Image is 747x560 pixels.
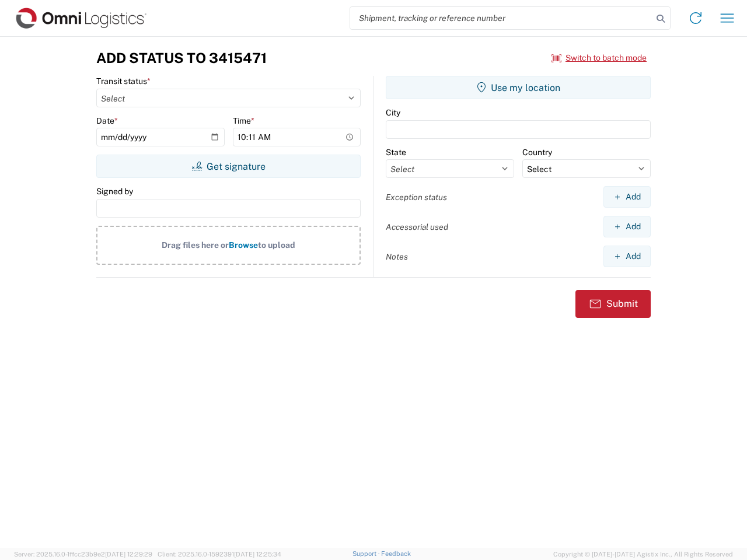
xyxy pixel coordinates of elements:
[386,107,400,118] label: City
[603,246,651,267] button: Add
[575,290,651,318] button: Submit
[96,50,267,66] h3: Add Status to 3415471
[386,76,651,99] button: Use my location
[96,155,361,178] button: Get signature
[522,147,552,157] label: Country
[386,147,406,157] label: State
[162,240,229,250] span: Drag files here or
[158,551,281,558] span: Client: 2025.16.0-1592391
[14,551,152,558] span: Server: 2025.16.0-1ffcc23b9e2
[105,551,152,558] span: [DATE] 12:29:29
[350,7,652,29] input: Shipment, tracking or reference number
[96,116,118,126] label: Date
[352,550,382,557] a: Support
[553,549,733,559] span: Copyright © [DATE]-[DATE] Agistix Inc., All Rights Reserved
[386,192,447,202] label: Exception status
[551,48,647,68] button: Switch to batch mode
[381,550,411,557] a: Feedback
[603,186,651,208] button: Add
[258,240,295,250] span: to upload
[229,240,258,250] span: Browse
[234,551,281,558] span: [DATE] 12:25:34
[96,186,133,197] label: Signed by
[233,116,254,126] label: Time
[96,76,151,86] label: Transit status
[386,222,448,232] label: Accessorial used
[386,251,408,262] label: Notes
[603,216,651,237] button: Add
